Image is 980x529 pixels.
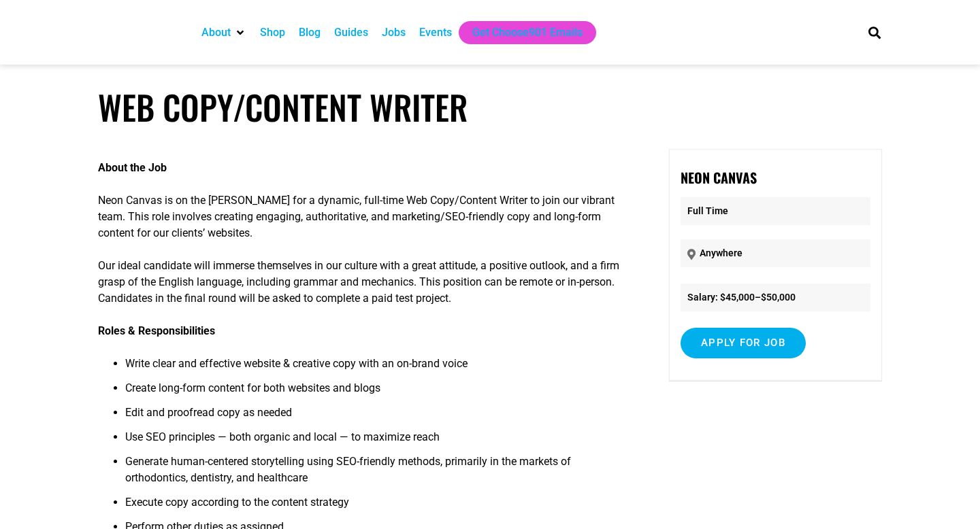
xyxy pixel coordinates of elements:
a: Guides [334,24,368,41]
strong: Roles & Responsibilities [98,324,215,337]
a: Get Choose901 Emails [472,24,583,41]
li: Execute copy according to the content strategy [125,494,630,519]
li: Write clear and effective website & creative copy with an on-brand voice [125,356,630,380]
nav: Main nav [195,21,845,44]
li: Generate human-centered storytelling using SEO-friendly methods, primarily in the markets of orth... [125,454,630,494]
div: About [195,21,253,44]
p: Anywhere [681,239,870,267]
strong: Neon Canvas [681,167,757,188]
a: Blog [299,24,321,41]
li: Use SEO principles — both organic and local — to maximize reach [125,429,630,454]
a: Shop [260,24,285,41]
li: Salary: $45,000–$50,000 [681,284,870,311]
strong: About the Job [98,161,167,174]
p: Full Time [681,197,870,225]
h1: Web Copy/Content Writer [98,87,882,127]
p: Our ideal candidate will immerse themselves in our culture with a great attitude, a positive outl... [98,258,630,307]
li: Edit and proofread copy as needed [125,405,630,429]
a: Jobs [382,24,406,41]
li: Create long-form content for both websites and blogs [125,380,630,405]
input: Apply for job [681,328,806,358]
a: About [201,24,231,41]
p: Neon Canvas is on the [PERSON_NAME] for a dynamic, full-time Web Copy/Content Writer to join our ... [98,192,630,241]
div: Search [864,21,886,44]
a: Events [419,24,452,41]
